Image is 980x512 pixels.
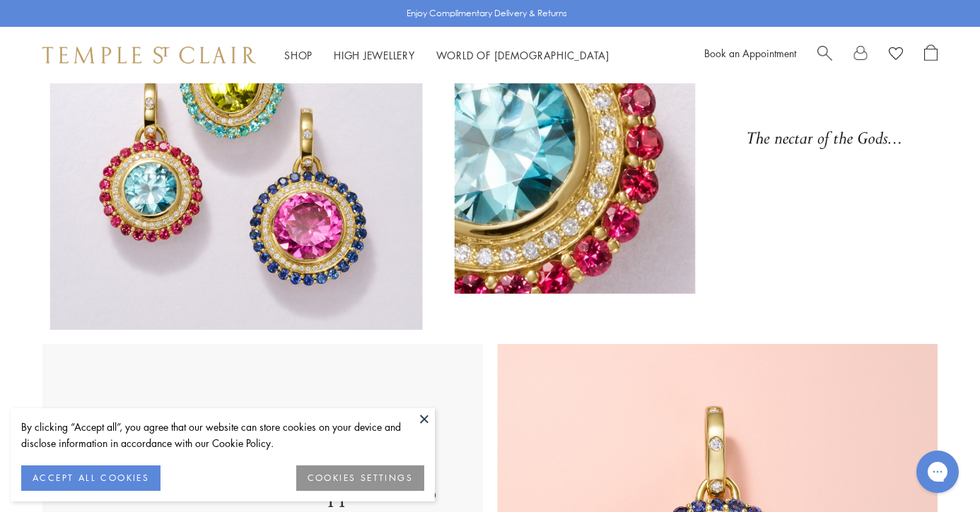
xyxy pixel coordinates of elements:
img: Temple St. Clair [42,47,256,64]
nav: Main navigation [284,47,609,64]
p: Enjoy Complimentary Delivery & Returns [407,6,567,20]
a: View Wishlist [889,44,903,66]
a: Search [817,44,832,66]
a: High JewelleryHigh Jewellery [334,48,415,62]
a: World of [DEMOGRAPHIC_DATA]World of [DEMOGRAPHIC_DATA] [436,48,609,62]
div: By clicking “Accept all”, you agree that our website can store cookies on your device and disclos... [21,419,424,451]
button: ACCEPT ALL COOKIES [21,465,161,491]
a: Book an Appointment [704,46,796,60]
iframe: Gorgias live chat messenger [909,446,966,498]
button: COOKIES SETTINGS [296,465,424,491]
a: Open Shopping Bag [924,44,938,66]
a: ShopShop [284,48,313,62]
